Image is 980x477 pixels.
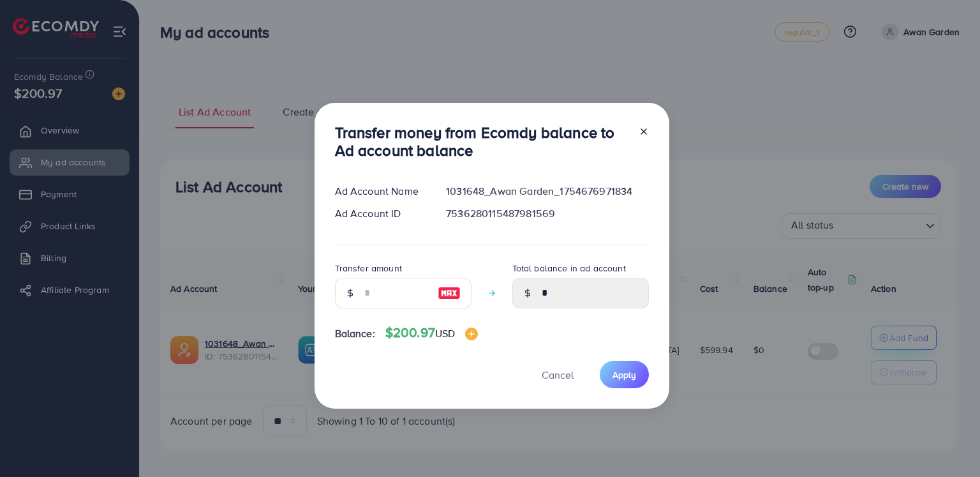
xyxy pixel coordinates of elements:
[335,262,402,275] label: Transfer amount
[600,361,649,388] button: Apply
[542,368,574,382] span: Cancel
[526,361,590,388] button: Cancel
[612,368,636,381] span: Apply
[435,326,455,340] span: USD
[512,262,626,275] label: Total balance in ad account
[465,328,478,340] img: image
[385,325,479,341] h4: $200.97
[438,285,461,301] img: image
[926,420,970,467] iframe: Chat
[335,123,628,160] h3: Transfer money from Ecomdy balance to Ad account balance
[335,326,375,341] span: Balance:
[436,184,658,199] div: 1031648_Awan Garden_1754676971834
[325,206,436,221] div: Ad Account ID
[436,206,658,221] div: 7536280115487981569
[325,184,436,199] div: Ad Account Name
